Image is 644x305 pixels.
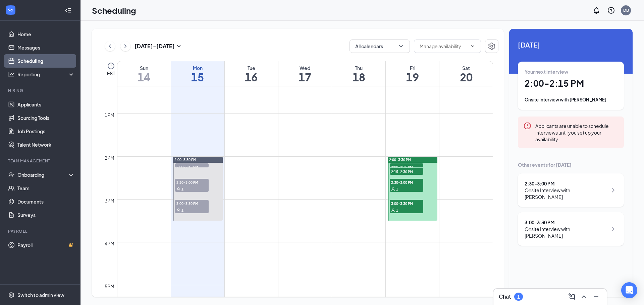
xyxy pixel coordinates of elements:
[607,6,615,14] svg: QuestionInfo
[17,292,64,298] div: Switch to admin view
[103,111,116,119] div: 1pm
[103,240,116,247] div: 4pm
[8,158,73,164] div: Team Management
[390,179,423,185] span: 2:30-3:00 PM
[386,61,439,86] a: September 19, 2025
[396,187,398,192] span: 1
[391,187,395,191] svg: User
[525,219,607,226] div: 3:00 - 3:30 PM
[517,294,520,300] div: 1
[499,293,511,300] h3: Chat
[525,68,617,75] div: Your next interview
[386,65,439,71] div: Fri
[17,98,75,111] a: Applicants
[390,163,423,170] span: 2:00-2:15 PM
[389,157,411,162] span: 2:00-3:30 PM
[17,171,69,178] div: Onboarding
[17,111,75,125] a: Sourcing Tools
[579,291,589,302] button: ChevronUp
[525,78,617,89] h1: 2:00 - 2:15 PM
[103,283,116,290] div: 5pm
[122,42,129,50] svg: ChevronRight
[535,122,619,143] div: Applicants are unable to schedule interviews until you set up your availability.
[17,27,75,41] a: Home
[171,71,224,83] h1: 15
[580,293,588,301] svg: ChevronUp
[7,7,14,13] svg: WorkstreamLogo
[397,43,404,50] svg: ChevronDown
[525,226,607,239] div: Onsite Interview with [PERSON_NAME]
[65,7,71,14] svg: Collapse
[120,41,130,51] button: ChevronRight
[525,180,607,187] div: 2:30 - 3:00 PM
[439,65,493,71] div: Sat
[92,5,136,16] h1: Scheduling
[8,228,73,234] div: Payroll
[17,54,75,68] a: Scheduling
[592,6,600,14] svg: Notifications
[117,71,171,83] h1: 14
[103,197,116,204] div: 3pm
[278,71,332,83] h1: 17
[17,41,75,54] a: Messages
[17,195,75,208] a: Documents
[391,208,395,212] svg: User
[117,65,171,71] div: Sun
[135,43,175,50] h3: [DATE] - [DATE]
[609,225,617,233] svg: ChevronRight
[8,71,15,78] svg: Analysis
[181,187,183,192] span: 1
[386,71,439,83] h1: 19
[8,88,73,93] div: Hiring
[350,40,410,53] button: All calendarsChevronDown
[171,61,224,86] a: September 15, 2025
[439,61,493,86] a: September 20, 2025
[390,200,423,207] span: 3:00-3:30 PM
[332,71,385,83] h1: 18
[332,65,385,71] div: Thu
[175,42,183,50] svg: SmallChevronDown
[621,282,637,298] div: Open Intercom Messenger
[592,293,600,301] svg: Minimize
[103,154,116,161] div: 2pm
[332,61,385,86] a: September 18, 2025
[117,61,171,86] a: September 14, 2025
[390,168,423,175] span: 2:15-2:30 PM
[396,208,398,213] span: 1
[225,71,278,83] h1: 16
[609,186,617,194] svg: ChevronRight
[174,157,196,162] span: 2:00-3:30 PM
[525,96,617,103] div: Onsite Interview with [PERSON_NAME]
[8,171,15,178] svg: UserCheck
[518,161,624,168] div: Other events for [DATE]
[420,43,467,50] input: Manage availability
[523,122,531,130] svg: Error
[470,44,475,49] svg: ChevronDown
[176,187,180,191] svg: User
[225,65,278,71] div: Tue
[17,71,75,78] div: Reporting
[225,61,278,86] a: September 16, 2025
[439,71,493,83] h1: 20
[176,208,180,212] svg: User
[525,187,607,200] div: Onsite Interview with [PERSON_NAME]
[17,238,75,252] a: PayrollCrown
[485,40,498,53] button: Settings
[568,293,576,301] svg: ComposeMessage
[107,62,115,70] svg: Clock
[17,138,75,151] a: Talent Network
[17,208,75,222] a: Surveys
[567,291,577,302] button: ComposeMessage
[175,200,209,207] span: 3:00-3:30 PM
[171,65,224,71] div: Mon
[623,7,629,13] div: DB
[17,125,75,138] a: Job Postings
[175,179,209,185] span: 2:30-3:00 PM
[591,291,601,302] button: Minimize
[17,181,75,195] a: Team
[518,40,624,50] span: [DATE]
[8,292,15,298] svg: Settings
[181,208,183,213] span: 1
[278,61,332,86] a: September 17, 2025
